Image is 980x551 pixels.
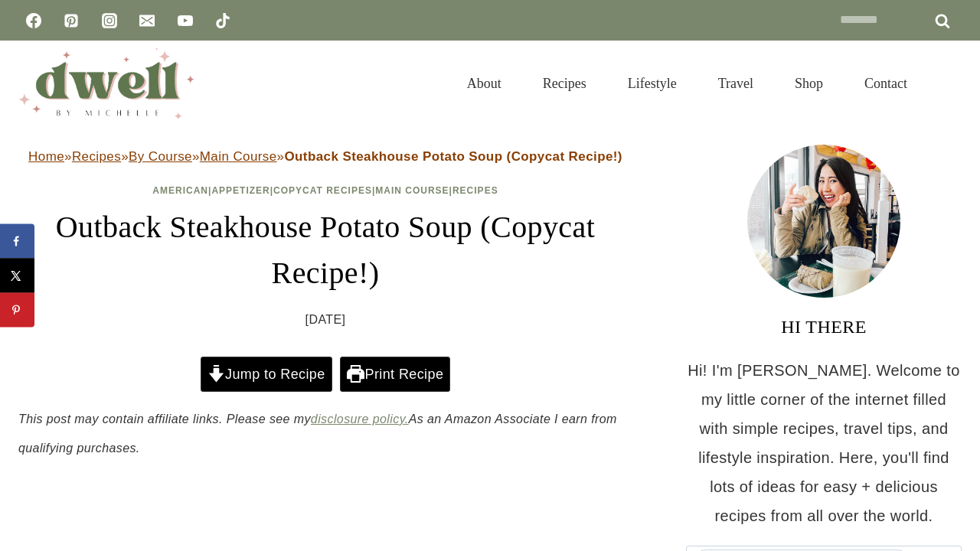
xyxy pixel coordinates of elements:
a: Instagram [94,5,125,36]
a: YouTube [170,5,201,36]
a: Recipes [452,185,498,196]
a: disclosure policy. [311,412,409,425]
a: Recipes [522,57,607,110]
button: View Search Form [936,70,962,96]
a: TikTok [207,5,238,36]
a: American [152,185,208,196]
em: This post may contain affiliate links. Please see my As an Amazon Associate I earn from qualifyin... [18,412,617,455]
a: Facebook [18,5,49,36]
span: | | | | [152,185,498,196]
a: Jump to Recipe [201,357,332,392]
a: Print Recipe [340,357,450,392]
strong: Outback Steakhouse Potato Soup (Copycat Recipe!) [284,149,622,164]
a: Copycat Recipes [273,185,372,196]
img: DWELL by michelle [18,48,194,119]
a: Home [28,149,64,164]
a: About [446,57,522,110]
a: Contact [844,57,928,110]
a: Recipes [72,149,121,164]
a: Main Course [375,185,449,196]
a: Appetizer [211,185,269,196]
a: Main Course [200,149,277,164]
h1: Outback Steakhouse Potato Soup (Copycat Recipe!) [18,204,632,296]
p: Hi! I'm [PERSON_NAME]. Welcome to my little corner of the internet filled with simple recipes, tr... [686,356,962,530]
a: Pinterest [56,5,87,36]
a: Travel [697,57,774,110]
span: » » » » [28,149,622,164]
h3: HI THERE [686,313,962,341]
a: Shop [774,57,844,110]
a: By Course [129,149,192,164]
a: Lifestyle [607,57,697,110]
time: [DATE] [305,308,346,331]
a: Email [132,5,162,36]
nav: Primary Navigation [446,57,928,110]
